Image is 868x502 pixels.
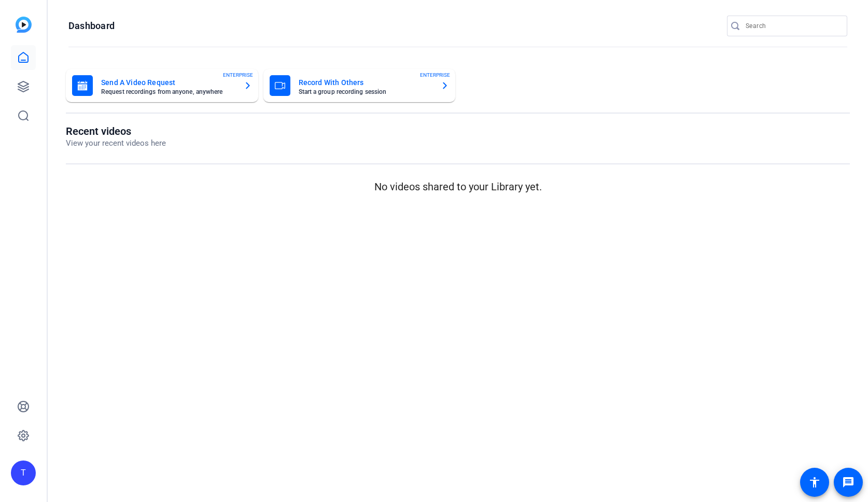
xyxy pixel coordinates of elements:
span: ENTERPRISE [420,71,450,79]
mat-card-title: Send A Video Request [101,76,235,89]
img: blue-gradient.svg [16,17,32,33]
mat-icon: accessibility [808,476,821,489]
button: Send A Video RequestRequest recordings from anyone, anywhereENTERPRISE [66,69,258,102]
button: Record With OthersStart a group recording sessionENTERPRISE [263,69,456,102]
h1: Recent videos [66,125,166,137]
p: No videos shared to your Library yet. [66,179,850,194]
div: T [11,461,36,485]
mat-card-subtitle: Start a group recording session [299,89,433,95]
h1: Dashboard [68,20,115,32]
span: ENTERPRISE [223,71,253,79]
mat-card-subtitle: Request recordings from anyone, anywhere [101,89,235,95]
p: View your recent videos here [66,137,166,149]
mat-icon: message [842,476,855,489]
mat-card-title: Record With Others [299,76,433,89]
input: Search [746,20,839,32]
